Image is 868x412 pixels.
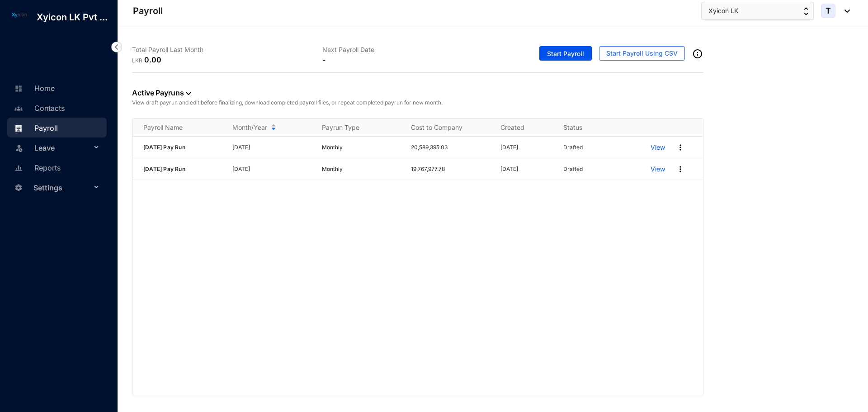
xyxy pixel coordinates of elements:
span: [DATE] Pay Run [143,166,185,172]
button: Start Payroll [539,46,592,61]
p: View draft payrun and edit before finalizing, download completed payroll files, or repeat complet... [132,98,703,107]
p: [DATE] [232,165,311,174]
span: T [826,7,831,15]
p: - [322,54,325,65]
p: Payroll [133,5,163,17]
p: [DATE] [500,143,552,152]
span: Start Payroll Using CSV [606,49,678,58]
a: View [651,143,665,152]
p: Monthly [322,165,400,174]
p: Drafted [563,143,583,152]
img: dropdown-black.8e83cc76930a90b1a4fdb6d089b7bf3a.svg [840,9,850,13]
img: home-unselected.a29eae3204392db15eaf.svg [14,85,23,93]
th: Payrun Type [311,118,400,137]
img: dropdown-black.8e83cc76930a90b1a4fdb6d089b7bf3a.svg [186,92,191,95]
span: Leave [34,139,91,157]
li: Contacts [7,98,107,118]
p: LKR [132,56,144,65]
p: Xyicon LK Pvt ... [29,11,115,24]
p: Monthly [322,143,400,152]
span: Start Payroll [547,49,584,58]
img: leave-unselected.2934df6273408c3f84d9.svg [14,143,24,152]
button: Xyicon LK [701,2,814,20]
li: Payroll [7,118,107,137]
p: 20,589,395.03 [411,143,489,152]
th: Cost to Company [400,118,489,137]
img: info-outined.c2a0bb1115a2853c7f4cb4062ec879bc.svg [692,48,703,59]
img: settings-unselected.1febfda315e6e19643a1.svg [14,184,23,192]
img: report-unselected.e6a6b4230fc7da01f883.svg [14,164,23,172]
img: people-unselected.118708e94b43a90eceab.svg [14,104,23,113]
img: more.27664ee4a8faa814348e188645a3c1fc.svg [676,165,685,174]
p: 0.00 [144,54,161,65]
img: more.27664ee4a8faa814348e188645a3c1fc.svg [676,143,685,152]
img: nav-icon-left.19a07721e4dec06a274f6d07517f07b7.svg [111,42,122,52]
a: Active Payruns [132,88,191,97]
span: Settings [33,179,91,197]
th: Payroll Name [132,118,222,137]
th: Created [490,118,552,137]
p: Next Payroll Date [322,45,513,54]
a: Payroll [12,123,58,133]
p: [DATE] [232,143,311,152]
th: Status [552,118,640,137]
a: Contacts [12,104,65,113]
li: Home [7,78,107,98]
p: Total Payroll Last Month [132,45,322,54]
span: Month/Year [232,123,267,132]
a: View [651,165,665,174]
a: Home [12,84,55,93]
p: [DATE] [500,165,552,174]
p: 19,767,977.78 [411,165,489,174]
span: Xyicon LK [708,6,738,16]
a: Reports [12,163,61,172]
span: [DATE] Pay Run [143,144,185,151]
p: Drafted [563,165,583,174]
img: up-down-arrow.74152d26bf9780fbf563ca9c90304185.svg [804,7,808,15]
img: payroll.289672236c54bbec4828.svg [14,124,23,133]
img: log [9,11,29,19]
button: Start Payroll Using CSV [599,46,685,61]
li: Reports [7,157,107,177]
